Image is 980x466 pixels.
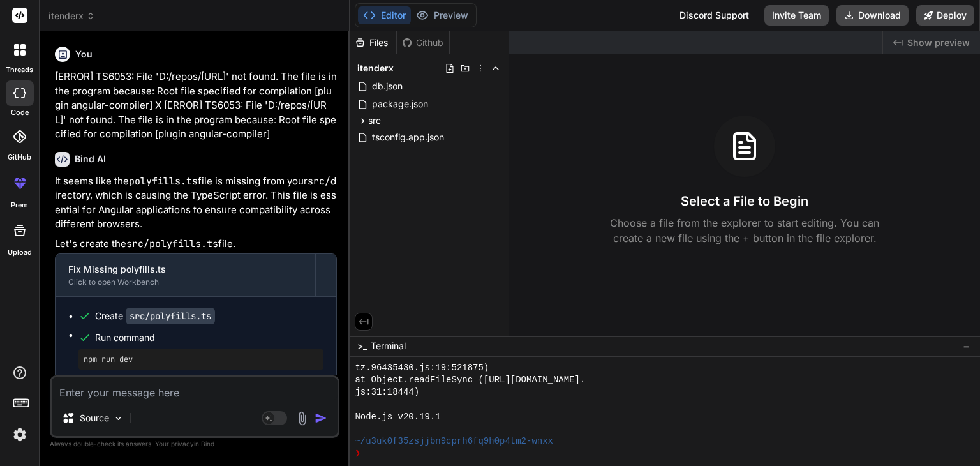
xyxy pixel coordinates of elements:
span: Show preview [907,36,970,49]
p: It seems like the file is missing from your directory, which is causing the TypeScript error. Thi... [55,174,337,232]
button: − [960,336,972,356]
span: ~/u3uk0f35zsjjbn9cprh6fq9h0p4tm2-wnxx [355,435,553,447]
span: db.json [371,79,404,94]
p: Choose a file from the explorer to start editing. You can create a new file using the + button in... [602,215,887,246]
span: js:31:18444) [355,386,419,398]
label: threads [6,64,33,75]
span: itenderx [357,62,394,75]
button: Invite Team [764,5,829,26]
div: Github [397,36,449,49]
h6: Bind AI [75,153,106,165]
span: tz.96435430.js:19:521875) [355,362,489,374]
h3: Select a File to Begin [681,192,808,210]
div: Files [350,36,396,49]
p: Source [80,412,109,425]
label: code [11,107,29,118]
code: src/ [308,175,330,188]
img: Pick Models [113,413,124,424]
label: Upload [8,247,32,258]
span: >_ [357,340,367,352]
span: package.json [371,96,429,112]
button: Download [836,5,909,26]
label: prem [11,200,28,211]
div: Discord Support [672,5,757,26]
span: Terminal [371,340,406,352]
span: tsconfig.app.json [371,130,445,145]
img: icon [315,412,327,425]
button: Fix Missing polyfills.tsClick to open Workbench [56,254,315,296]
button: Editor [358,6,411,24]
img: attachment [295,411,309,426]
button: Deploy [916,5,974,26]
label: GitHub [8,152,31,163]
button: Preview [411,6,473,24]
pre: npm run dev [84,354,318,365]
code: src/polyfills.ts [126,308,215,324]
code: polyfills.ts [129,175,198,188]
span: at Object.readFileSync ([URL][DOMAIN_NAME]. [355,374,585,386]
span: src [368,114,381,127]
div: Click to open Workbench [68,277,302,287]
span: − [963,340,970,352]
img: settings [9,424,31,446]
span: Run command [95,331,323,344]
p: Always double-check its answers. Your in Bind [50,438,339,450]
span: ❯ [355,447,361,460]
div: Create [95,310,215,322]
span: itenderx [48,10,95,22]
span: Node.js v20.19.1 [355,411,440,423]
div: Fix Missing polyfills.ts [68,263,302,276]
h6: You [75,48,93,61]
span: privacy [171,440,194,447]
code: src/polyfills.ts [126,237,218,250]
p: [ERROR] TS6053: File 'D:/repos/[URL]' not found. The file is in the program because: Root file sp... [55,70,337,142]
p: Let's create the file. [55,237,337,252]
